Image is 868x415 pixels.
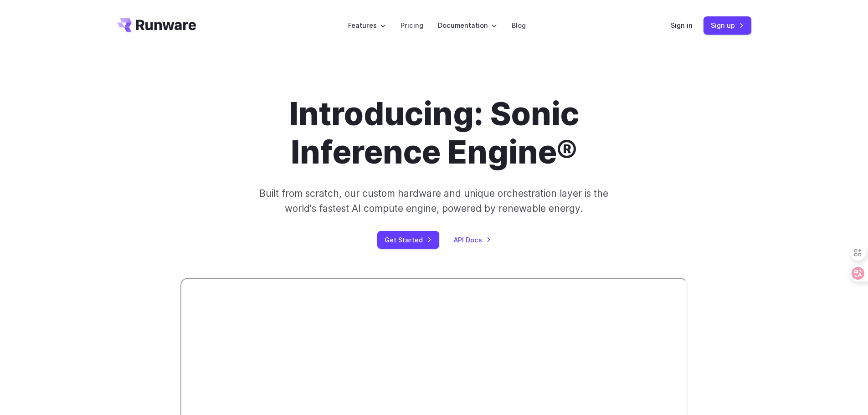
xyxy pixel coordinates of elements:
a: Sign up [704,16,751,34]
p: Built from scratch, our custom hardware and unique orchestration layer is the world's fastest AI ... [257,186,612,216]
a: Get Started [377,231,439,249]
h1: Introducing: Sonic Inference Engine® [180,95,688,171]
label: Features [348,20,386,31]
a: Sign in [671,20,693,31]
label: Documentation [438,20,497,31]
a: Pricing [401,20,423,31]
a: Go to / [117,18,196,32]
a: Blog [512,20,526,31]
a: API Docs [454,235,491,245]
